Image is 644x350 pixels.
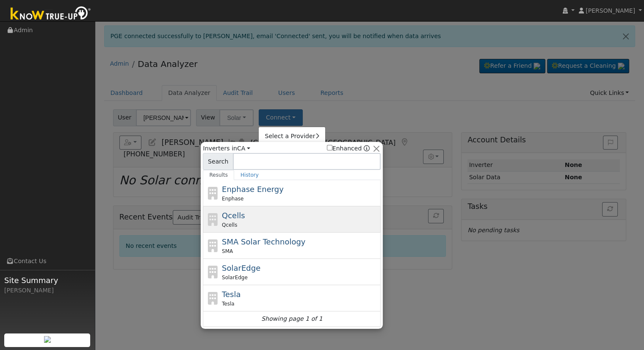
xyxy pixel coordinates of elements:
span: SMA Solar Technology [222,237,305,246]
a: CA [237,145,250,152]
a: History [234,170,265,180]
span: SolarEdge [222,264,260,272]
a: Results [203,170,234,180]
span: Inverters in [203,144,250,153]
span: Show enhanced providers [327,144,370,153]
span: SMA [222,247,233,255]
span: Tesla [222,290,240,299]
span: Qcells [222,221,237,229]
label: Enhanced [327,144,362,153]
span: Enphase Energy [222,185,284,194]
span: Site Summary [4,275,91,286]
span: Qcells [222,211,245,220]
a: Select a Provider [259,130,325,142]
a: Enhanced Providers [364,145,370,152]
i: Showing page 1 of 1 [261,314,322,323]
span: Tesla [222,300,235,308]
span: [PERSON_NAME] [586,7,635,14]
span: Search [203,153,233,170]
span: SolarEdge [222,274,248,281]
img: retrieve [44,336,51,343]
span: Enphase [222,195,243,203]
img: Know True-Up [6,5,95,24]
input: Enhanced [327,145,332,150]
div: [PERSON_NAME] [4,286,91,295]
